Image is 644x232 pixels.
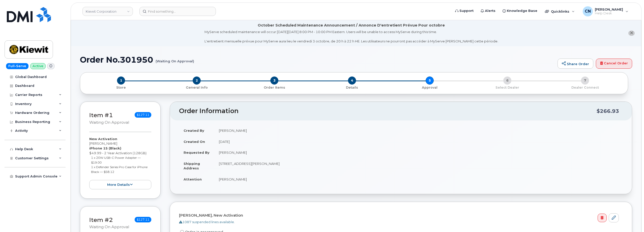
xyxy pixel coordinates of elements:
[184,177,202,181] strong: Attention
[236,85,313,90] a: 3 Order Items
[179,108,597,115] h2: Order Information
[86,85,156,90] p: Store
[315,85,389,90] p: Details
[184,128,204,133] strong: Created By
[89,225,129,229] small: Waiting On Approval
[156,55,194,63] small: (Waiting On Approval)
[80,55,555,64] h1: Order No.301950
[89,137,151,189] div: [PERSON_NAME] $49.99 - 2 Year Activation (128GB)
[214,174,623,185] td: [PERSON_NAME]
[258,23,445,28] div: October Scheduled Maintenance Announcement / Annonce D'entretient Prévue Pour octobre
[135,112,151,118] span: $127.11
[313,85,391,90] a: 4 Details
[204,30,498,44] div: MyServe scheduled maintenance will occur [DATE][DATE] 8:00 PM - 10:00 PM Eastern. Users will be u...
[89,137,117,141] strong: New Activation
[91,156,141,164] small: 1 x 20W USB-C Power Adapter — $19.00
[628,31,635,36] button: close notification
[89,112,113,119] a: Item #1
[622,210,640,228] iframe: Messenger Launcher
[558,59,593,69] a: Share Order
[214,147,623,158] td: [PERSON_NAME]
[117,76,125,85] span: 1
[214,158,623,174] td: [STREET_ADDRESS][PERSON_NAME]
[89,146,121,150] strong: iPhone 15 (Black)
[348,76,356,85] span: 4
[596,59,632,69] a: Cancel Order
[184,140,205,144] strong: Created On
[84,85,158,90] a: 1 Store
[89,180,151,189] button: more details
[89,216,113,223] a: Item #2
[193,76,201,85] span: 2
[214,136,623,147] td: [DATE]
[160,85,233,90] p: General Info
[89,120,129,125] small: Waiting On Approval
[91,165,148,174] small: 1 x Defender Series Pro Case for iPhone Black — $58.12
[158,85,236,90] a: 2 General Info
[135,217,151,222] span: $127.11
[179,213,619,218] h4: [PERSON_NAME], New Activation
[214,125,623,136] td: [PERSON_NAME]
[270,76,278,85] span: 3
[184,162,200,170] strong: Shipping Address
[179,220,619,224] div: 1087 suspended lines available.
[597,106,619,116] div: $266.93
[184,150,210,154] strong: Requested By
[238,85,311,90] p: Order Items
